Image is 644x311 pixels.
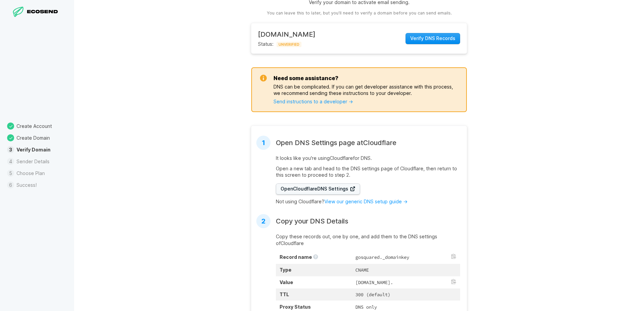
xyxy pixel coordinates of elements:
[273,84,460,96] p: DNS can be complicated. If you can get developer assistance with this process, we recommend sendi...
[273,99,353,104] a: Send instructions to a developer →
[276,233,460,246] p: Copy these records out, one by one, and add them to the DNS settings of Cloudflare
[276,139,396,147] h2: Open DNS Settings page at Cloudflare
[276,288,352,301] th: TTL
[276,198,460,205] p: Not using Cloudflare?
[276,251,352,264] th: Record name
[406,33,460,44] button: Verify DNS Records
[277,42,301,47] span: UNVERIFIED
[267,10,452,16] aside: You can leave this to later, but you'll need to verify a domain before you can send emails.
[324,199,408,204] a: View our generic DNS setup guide →
[352,276,460,288] td: [DOMAIN_NAME].
[273,75,339,81] h3: Need some assistance?
[276,276,352,288] th: Value
[281,185,355,192] span: Open Cloudflare DNS Settings
[352,251,460,264] td: gosquared._domainkey
[352,288,460,301] td: 300 (default)
[258,30,315,46] div: Status:
[276,264,352,276] th: Type
[276,217,348,225] h2: Copy your DNS Details
[276,165,460,178] p: Open a new tab and head to the DNS settings page of Cloudflare , then return to this screen to pr...
[258,30,315,38] h2: [DOMAIN_NAME]
[276,155,460,162] p: It looks like you're using Cloudflare for DNS.
[352,264,460,276] td: CNAME
[410,35,455,42] span: Verify DNS Records
[276,183,360,195] a: OpenCloudflareDNS Settings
